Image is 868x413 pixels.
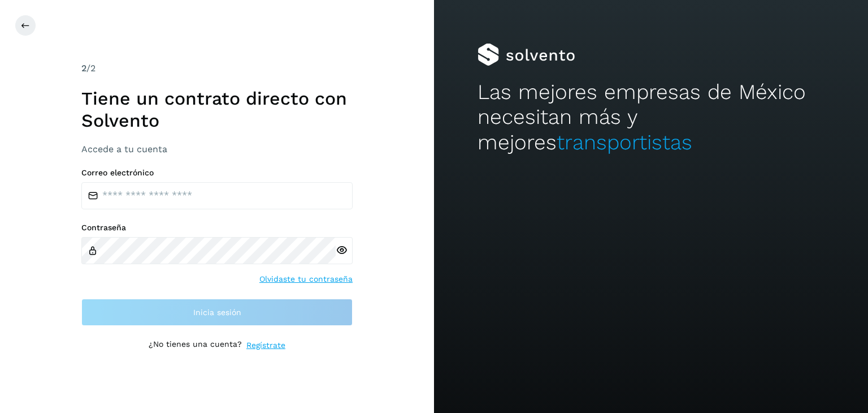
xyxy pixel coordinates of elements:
[478,80,824,155] h2: Las mejores empresas de México necesitan más y mejores
[246,339,285,351] a: Regístrate
[81,168,353,178] label: Correo electrónico
[81,88,353,131] h1: Tiene un contrato directo con Solvento
[81,299,353,326] button: Inicia sesión
[81,144,353,154] h3: Accede a tu cuenta
[557,130,692,154] span: transportistas
[149,339,242,351] p: ¿No tienes una cuenta?
[81,63,86,74] span: 2
[81,223,353,233] label: Contraseña
[193,308,241,316] span: Inicia sesión
[259,273,353,285] a: Olvidaste tu contraseña
[81,62,353,75] div: /2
